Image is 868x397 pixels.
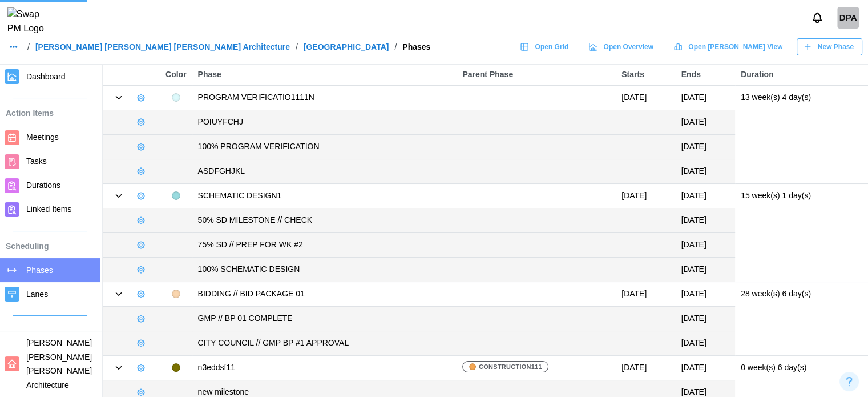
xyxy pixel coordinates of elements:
td: [DATE] [676,208,735,232]
span: [PERSON_NAME] [PERSON_NAME] [PERSON_NAME] Architecture [26,338,92,390]
th: Duration [735,65,868,85]
td: [DATE] [676,159,735,183]
td: [DATE] [616,85,675,110]
img: Swap PM Logo [7,7,54,36]
th: Phase [192,65,457,85]
div: DPA [837,7,859,29]
span: Open [PERSON_NAME] View [688,39,782,55]
td: [DATE] [616,355,675,380]
td: GMP // BP 01 COMPLETE [192,306,457,331]
td: [DATE] [676,134,735,159]
span: Linked Items [26,204,71,214]
td: ASDFGHJKL [192,159,457,183]
th: Ends [676,65,735,85]
div: PROGRAM VERIFICATIO1111N [198,91,451,104]
td: 50% SD MILESTONE // CHECK [192,208,457,232]
th: Starts [616,65,675,85]
td: [DATE] [676,183,735,208]
td: POIUYFCHJ [192,110,457,134]
span: Tasks [26,157,47,166]
span: Open Grid [535,39,568,55]
span: Open Overview [603,39,653,55]
div: Phases [402,43,430,51]
a: [GEOGRAPHIC_DATA] [304,43,389,51]
td: 0 week(s) 6 day(s) [735,355,868,380]
div: / [27,43,30,51]
td: [DATE] [676,232,735,257]
span: Lanes [26,290,48,299]
span: Meetings [26,133,59,142]
div: SCHEMATIC DESIGN1 [198,190,451,202]
span: Dashboard [26,72,66,81]
div: / [296,43,298,51]
span: Durations [26,181,60,190]
td: 13 week(s) 4 day(s) [735,85,868,110]
td: 75% SD // PREP FOR WK #2 [192,232,457,257]
td: [DATE] [676,306,735,331]
td: 100% SCHEMATIC DESIGN [192,257,457,282]
td: 15 week(s) 1 day(s) [735,183,868,208]
span: New Phase [818,39,854,55]
td: [DATE] [676,282,735,306]
div: n3eddsf11 [198,362,451,374]
a: Open [PERSON_NAME] View [668,38,791,55]
td: 100% PROGRAM VERIFICATION [192,134,457,159]
button: New Phase [797,38,862,55]
div: / [394,43,397,51]
span: Phases [26,266,53,275]
th: Parent Phase [457,65,616,85]
button: Notifications [808,8,827,27]
a: Daud Platform admin [837,7,859,29]
td: [DATE] [616,183,675,208]
span: CONSTRUCTION111 [479,362,542,372]
td: [DATE] [616,282,675,306]
a: Open Overview [583,38,662,55]
td: [DATE] [676,331,735,355]
td: [DATE] [676,85,735,110]
a: Open Grid [514,38,577,55]
td: [DATE] [676,257,735,282]
th: Color [160,65,192,85]
td: CITY COUNCIL // GMP BP #1 APPROVAL [192,331,457,355]
td: [DATE] [676,110,735,134]
a: [PERSON_NAME] [PERSON_NAME] [PERSON_NAME] Architecture [35,43,290,51]
td: [DATE] [676,355,735,380]
div: BIDDING // BID PACKAGE 01 [198,288,451,300]
td: 28 week(s) 6 day(s) [735,282,868,306]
